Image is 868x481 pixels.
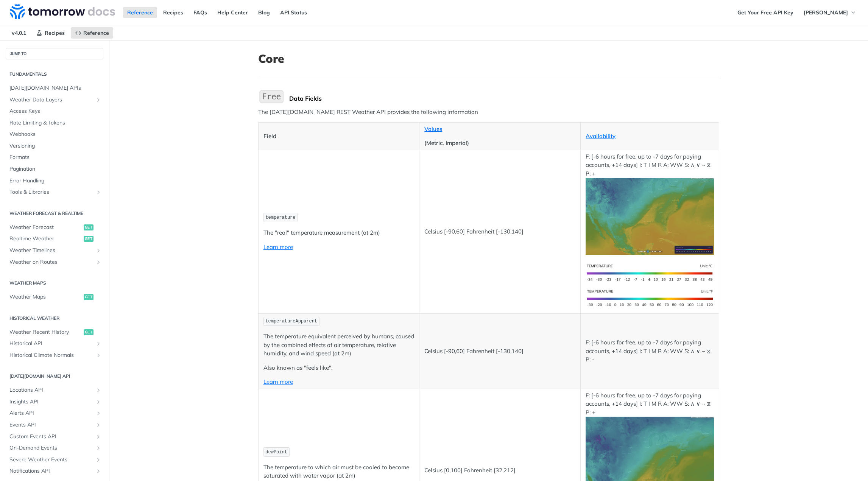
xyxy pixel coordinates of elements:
[84,329,94,335] span: get
[95,468,101,474] button: Show subpages for Notifications API
[32,27,69,39] a: Recipes
[424,139,575,148] p: (Metric, Imperial)
[9,444,94,452] span: On-Demand Events
[95,434,101,440] button: Show subpages for Custom Events API
[263,229,415,237] p: The "real" temperature measurement (at 2m)
[263,332,415,358] p: The temperature equivalent perceived by humans, caused by the combined effects of air temperature...
[9,398,94,406] span: Insights API
[254,7,274,18] a: Blog
[263,213,298,222] code: temperature
[6,233,103,244] a: Realtime Weatherget
[263,364,415,372] p: Also known as "feels like".
[45,30,65,36] span: Recipes
[95,422,101,428] button: Show subpages for Events API
[586,153,714,255] p: F: [-6 hours for free, up to -7 days for paying accounts, +14 days] I: T I M R A: WW S: ∧ ∨ ~ ⧖ P: +
[6,465,103,477] a: Notifications APIShow subpages for Notifications API
[213,7,252,18] a: Help Center
[95,387,101,393] button: Show subpages for Locations API
[263,463,415,480] p: The temperature to which air must be cooled to become saturated with water vapor (at 2m)
[586,451,714,458] span: Expand image
[6,257,103,268] a: Weather on RoutesShow subpages for Weather on Routes
[9,386,94,394] span: Locations API
[6,163,103,175] a: Pagination
[6,117,103,129] a: Rate Limiting & Tokens
[6,140,103,152] a: Versioning
[159,7,187,18] a: Recipes
[6,245,103,256] a: Weather TimelinesShow subpages for Weather Timelines
[424,125,442,132] a: Values
[8,27,30,39] span: v4.0.1
[9,119,101,127] span: Rate Limiting & Tokens
[733,7,798,18] a: Get Your Free API Key
[84,294,94,300] span: get
[9,107,101,115] span: Access Keys
[9,177,101,185] span: Error Handling
[6,442,103,454] a: On-Demand EventsShow subpages for On-Demand Events
[9,188,94,196] span: Tools & Libraries
[586,132,616,140] a: Availability
[263,447,290,457] code: dewPoint
[424,227,575,236] p: Celsius [-90,60] Fahrenheit [-130,140]
[95,97,101,103] button: Show subpages for Weather Data Layers
[84,224,94,230] span: get
[95,341,101,347] button: Show subpages for Historical API
[263,132,415,141] p: Field
[95,399,101,405] button: Show subpages for Insights API
[84,236,94,242] span: get
[6,106,103,117] a: Access Keys
[9,352,94,359] span: Historical Climate Normals
[6,454,103,465] a: Severe Weather EventsShow subpages for Severe Weather Events
[9,409,94,417] span: Alerts API
[95,189,101,195] button: Show subpages for Tools & Libraries
[6,419,103,431] a: Events APIShow subpages for Events API
[6,152,103,163] a: Formats
[6,187,103,198] a: Tools & LibrariesShow subpages for Tools & Libraries
[9,258,94,266] span: Weather on Routes
[10,4,115,19] img: Tomorrow.io Weather API Docs
[95,457,101,463] button: Show subpages for Severe Weather Events
[6,431,103,442] a: Custom Events APIShow subpages for Custom Events API
[95,445,101,451] button: Show subpages for On-Demand Events
[6,327,103,338] a: Weather Recent Historyget
[9,224,82,231] span: Weather Forecast
[6,94,103,106] a: Weather Data LayersShow subpages for Weather Data Layers
[586,338,714,364] p: F: [-6 hours for free, up to -7 days for paying accounts, +14 days] I: T I M R A: WW S: ∧ ∨ ~ ⧖ P: -
[95,410,101,416] button: Show subpages for Alerts API
[289,95,719,102] div: Data Fields
[6,71,103,78] h2: Fundamentals
[586,269,714,276] span: Expand image
[95,259,101,265] button: Show subpages for Weather on Routes
[9,421,94,429] span: Events API
[6,315,103,322] h2: Historical Weather
[424,347,575,356] p: Celsius [-90,60] Fahrenheit [-130,140]
[9,340,94,347] span: Historical API
[276,7,311,18] a: API Status
[6,210,103,217] h2: Weather Forecast & realtime
[263,243,293,251] a: Learn more
[586,212,714,219] span: Expand image
[6,291,103,303] a: Weather Mapsget
[9,433,94,441] span: Custom Events API
[424,466,575,475] p: Celsius [0,100] Fahrenheit [32,212]
[6,384,103,396] a: Locations APIShow subpages for Locations API
[6,350,103,361] a: Historical Climate NormalsShow subpages for Historical Climate Normals
[804,9,848,16] span: [PERSON_NAME]
[6,338,103,349] a: Historical APIShow subpages for Historical API
[6,373,103,380] h2: [DATE][DOMAIN_NAME] API
[123,7,157,18] a: Reference
[9,456,94,464] span: Severe Weather Events
[9,96,94,104] span: Weather Data Layers
[258,108,719,117] p: The [DATE][DOMAIN_NAME] REST Weather API provides the following information
[9,247,94,254] span: Weather Timelines
[258,52,719,65] h1: Core
[83,30,109,36] span: Reference
[9,293,82,301] span: Weather Maps
[189,7,211,18] a: FAQs
[95,248,101,254] button: Show subpages for Weather Timelines
[9,142,101,150] span: Versioning
[799,7,860,18] button: [PERSON_NAME]
[9,467,94,475] span: Notifications API
[6,48,103,59] button: JUMP TO
[71,27,113,39] a: Reference
[6,280,103,286] h2: Weather Maps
